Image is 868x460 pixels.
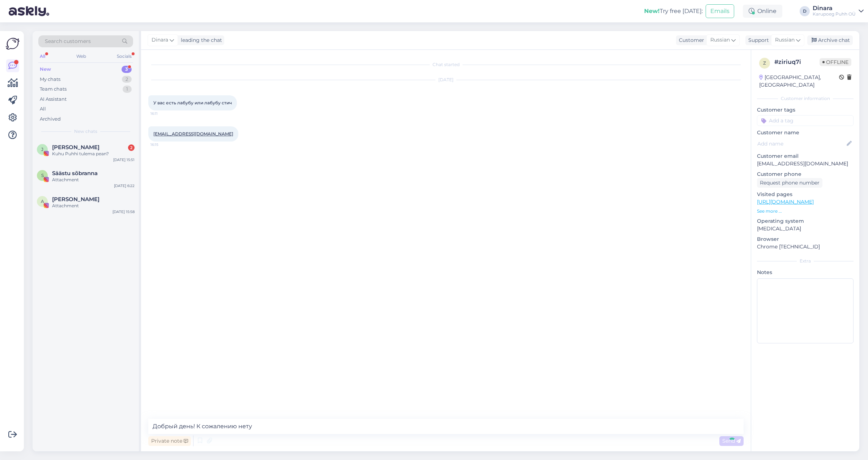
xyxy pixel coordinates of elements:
div: D [800,6,810,16]
div: Customer [676,36,704,44]
span: Russian [775,36,795,44]
div: Customer information [757,95,854,102]
a: [URL][DOMAIN_NAME] [757,199,814,205]
img: Askly Logo [6,37,20,51]
div: Try free [DATE]: [644,7,703,16]
p: Chrome [TECHNICAL_ID] [757,243,854,251]
span: У вас есть лабубу или лабубу стич [153,100,232,105]
div: 2 [122,76,132,83]
span: Russian [710,36,730,44]
p: Customer phone [757,170,854,178]
div: Dinara [813,5,856,11]
div: [DATE] [148,77,744,83]
span: Jane Merela [52,144,99,151]
p: [MEDICAL_DATA] [757,225,854,233]
p: [EMAIL_ADDRESS][DOMAIN_NAME] [757,160,854,168]
div: All [40,105,46,113]
p: Notes [757,269,854,276]
div: AI Assistant [40,96,67,103]
div: 1 [123,86,132,93]
div: [DATE] 6:22 [114,183,135,188]
b: New! [644,8,660,14]
input: Add name [757,140,845,148]
p: Browser [757,235,854,243]
div: Archive chat [807,35,853,45]
div: Karupoeg Puhh OÜ [813,11,856,17]
p: See more ... [757,208,854,214]
p: Customer tags [757,106,854,114]
div: Kuhu Puhhi tulema pean? [52,151,135,157]
div: Online [743,5,782,18]
div: Attachment [52,203,135,209]
a: [EMAIL_ADDRESS][DOMAIN_NAME] [153,131,233,136]
div: leading the chat [178,36,222,44]
span: Offline [820,58,851,66]
a: DinaraKarupoeg Puhh OÜ [813,5,864,17]
div: My chats [40,76,60,83]
div: All [38,52,47,61]
div: Web [75,52,88,61]
div: Attachment [52,177,135,183]
span: Dinara [152,36,168,44]
div: [DATE] 15:51 [113,157,135,162]
div: Extra [757,258,854,264]
p: Customer email [757,152,854,160]
span: Search customers [45,38,91,45]
span: New chats [74,128,97,135]
div: Request phone number [757,178,822,188]
span: A [41,199,44,204]
span: 16:15 [150,142,178,147]
div: Archived [40,116,61,123]
div: [GEOGRAPHIC_DATA], [GEOGRAPHIC_DATA] [759,74,839,89]
div: Team chats [40,86,67,93]
span: Säästu sõbranna [52,170,98,177]
input: Add a tag [757,115,854,126]
span: S [41,173,44,178]
p: Operating system [757,217,854,225]
div: [DATE] 15:58 [112,209,135,214]
button: Emails [706,4,734,18]
p: Customer name [757,129,854,136]
span: J [41,147,43,152]
div: # ziriuq7i [774,58,820,66]
div: 2 [128,144,135,151]
span: z [763,60,766,66]
div: Support [745,36,769,44]
div: Chat started [148,61,744,68]
div: Socials [115,52,133,61]
span: 16:11 [150,111,178,116]
div: New [40,66,51,73]
span: Anna-Liisa Peetmaa [52,196,99,203]
div: 3 [122,66,132,73]
p: Visited pages [757,191,854,198]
